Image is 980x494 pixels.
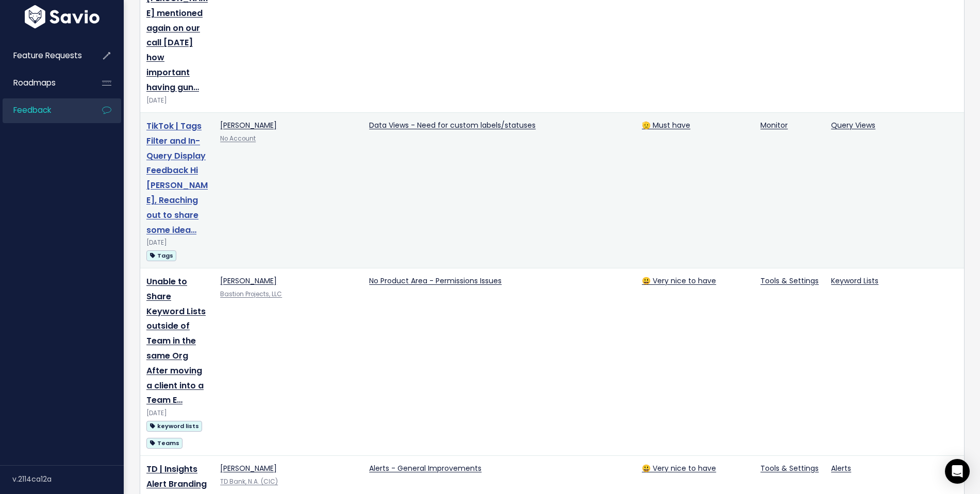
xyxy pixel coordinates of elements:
div: [DATE] [146,237,208,248]
span: Feature Requests [13,50,82,61]
a: Data Views - Need for custom labels/statuses [369,120,536,130]
a: [PERSON_NAME] [220,276,277,286]
a: Tools & Settings [760,463,819,473]
a: Tags [146,249,176,262]
a: Keyword Lists [831,276,878,286]
a: No Product Area - Permissions Issues [369,276,502,286]
a: TD Bank, N.A. (CIC) [220,478,278,486]
a: Feedback [3,98,86,122]
a: [PERSON_NAME] [220,120,277,130]
div: [DATE] [146,95,208,106]
a: Alerts - General Improvements [369,463,481,473]
a: Roadmaps [3,71,86,95]
span: Roadmaps [13,77,56,88]
a: Bastion Projects, LLC [220,290,282,298]
a: Alerts [831,463,851,473]
a: TikTok | Tags Filter and In-Query Display Feedback Hi [PERSON_NAME], Reaching out to share some i... [146,120,208,236]
span: Teams [146,438,182,449]
span: keyword lists [146,421,202,432]
a: Monitor [760,120,788,130]
span: Feedback [13,105,51,115]
div: Open Intercom Messenger [945,459,970,484]
a: Tools & Settings [760,276,819,286]
a: keyword lists [146,419,202,432]
a: No Account [220,134,256,143]
a: Feature Requests [3,44,86,67]
a: Teams [146,436,182,449]
a: Unable to Share Keyword Lists outside of Team in the same Org After moving a client into a Team E… [146,276,206,406]
a: [PERSON_NAME] [220,463,277,473]
div: v.2114ca12a [12,466,124,492]
a: Query Views [831,120,875,130]
a: 😃 Very nice to have [642,463,716,473]
span: Tags [146,250,176,261]
a: 😃 Very nice to have [642,276,716,286]
img: logo-white.9d6f32f41409.svg [22,5,102,28]
div: [DATE] [146,408,208,419]
a: 🫡 Must have [642,120,690,130]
